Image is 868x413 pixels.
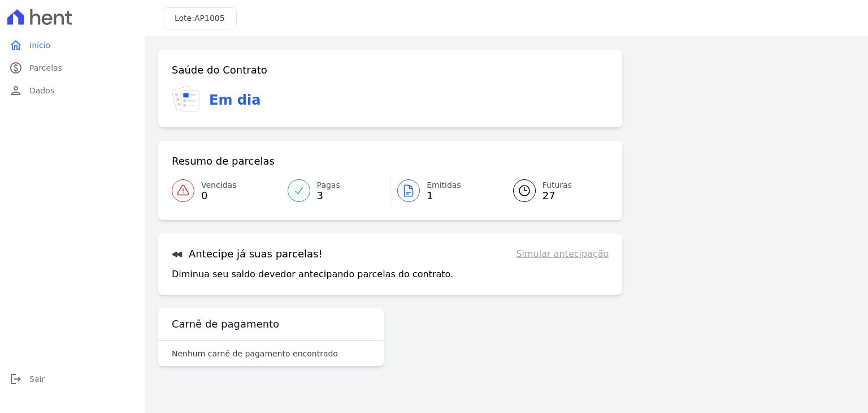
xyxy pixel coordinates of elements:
[209,90,261,110] h3: Em dia
[201,191,236,200] span: 0
[516,247,609,261] a: Simular antecipação
[281,175,390,206] a: Pagas 3
[29,373,45,385] span: Sair
[29,62,62,74] span: Parcelas
[9,61,23,75] i: paid
[427,179,461,191] span: Emitidas
[29,40,50,51] span: Início
[175,12,225,24] h3: Lote:
[427,191,461,200] span: 1
[317,179,340,191] span: Pagas
[500,175,609,206] a: Futuras 27
[5,368,140,390] a: logoutSair
[5,34,140,57] a: homeInício
[172,63,267,77] h3: Saúde do Contrato
[29,85,54,96] span: Dados
[9,84,23,97] i: person
[172,348,338,359] p: Nenhum carnê de pagamento encontrado
[172,317,279,331] h3: Carnê de pagamento
[9,372,23,386] i: logout
[542,179,572,191] span: Futuras
[9,38,23,52] i: home
[201,179,236,191] span: Vencidas
[172,268,453,281] p: Diminua seu saldo devedor antecipando parcelas do contrato.
[5,79,140,102] a: personDados
[194,14,225,23] span: AP1005
[172,247,323,261] h3: Antecipe já suas parcelas!
[390,175,500,206] a: Emitidas 1
[172,175,281,206] a: Vencidas 0
[542,191,572,200] span: 27
[5,57,140,79] a: paidParcelas
[317,191,340,200] span: 3
[172,154,275,168] h3: Resumo de parcelas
